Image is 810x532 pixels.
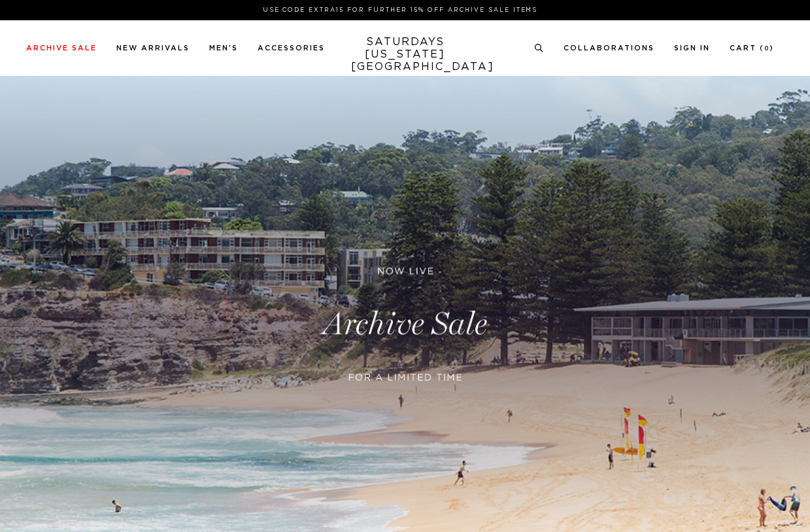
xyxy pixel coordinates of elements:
[116,44,190,52] a: New Arrivals
[26,44,97,52] a: Archive Sale
[258,44,325,52] a: Accessories
[351,36,459,73] a: SATURDAYS[US_STATE][GEOGRAPHIC_DATA]
[209,44,238,52] a: Men's
[730,44,774,52] a: Cart (0)
[674,44,710,52] a: Sign In
[564,44,654,52] a: Collaborations
[31,5,769,15] p: Use Code EXTRA15 for Further 15% Off Archive Sale Items
[764,46,769,52] small: 0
